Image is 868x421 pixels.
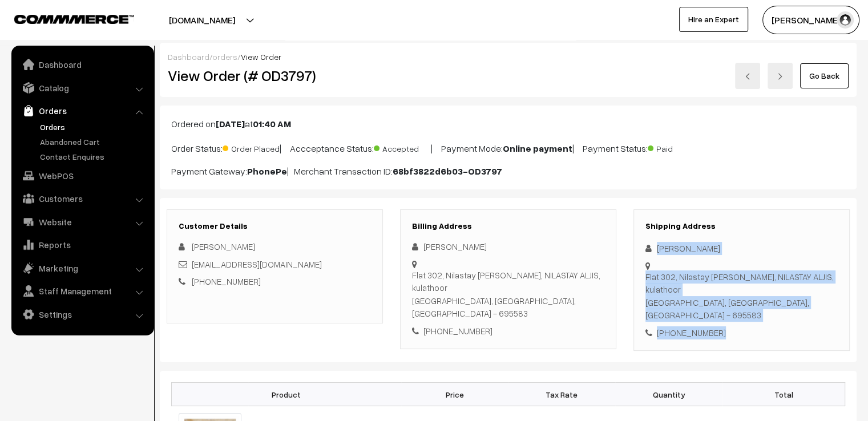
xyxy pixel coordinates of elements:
[14,11,114,25] a: COMMMERCE
[14,100,150,121] a: Orders
[192,241,255,252] span: [PERSON_NAME]
[374,140,431,155] span: Accepted
[14,281,150,301] a: Staff Management
[508,383,615,406] th: Tax Rate
[172,383,401,406] th: Product
[837,11,854,29] img: user
[777,73,784,80] img: right-arrow.png
[393,165,502,177] b: 68bf3822d6b03-OD3797
[129,6,275,34] button: [DOMAIN_NAME]
[171,117,845,131] p: Ordered on at
[412,240,604,253] div: [PERSON_NAME]
[168,52,209,62] a: Dashboard
[253,118,291,129] b: 01:40 AM
[14,234,150,255] a: Reports
[14,54,150,75] a: Dashboard
[412,269,604,320] div: Flat 302, Nilastay [PERSON_NAME], NILASTAY ALJIS, kulathoor [GEOGRAPHIC_DATA], [GEOGRAPHIC_DATA],...
[412,221,604,231] h3: Billing Address
[216,118,245,129] b: [DATE]
[37,151,150,163] a: Contact Enquires
[615,383,722,406] th: Quantity
[241,52,281,62] span: View Order
[14,165,150,186] a: WebPOS
[645,326,838,339] div: [PHONE_NUMBER]
[679,7,748,32] a: Hire an Expert
[744,73,751,80] img: left-arrow.png
[192,259,322,269] a: [EMAIL_ADDRESS][DOMAIN_NAME]
[14,258,150,278] a: Marketing
[645,270,838,322] div: Flat 302, Nilastay [PERSON_NAME], NILASTAY ALJIS, kulathoor [GEOGRAPHIC_DATA], [GEOGRAPHIC_DATA],...
[37,121,150,133] a: Orders
[192,276,261,286] a: [PHONE_NUMBER]
[14,304,150,325] a: Settings
[412,325,604,338] div: [PHONE_NUMBER]
[401,383,508,406] th: Price
[37,136,150,148] a: Abandoned Cart
[212,52,237,62] a: orders
[171,140,845,155] p: Order Status: | Accceptance Status: | Payment Mode: | Payment Status:
[648,140,705,155] span: Paid
[168,67,383,84] h2: View Order (# OD3797)
[722,383,845,406] th: Total
[247,165,287,177] b: PhonePe
[503,143,572,154] b: Online payment
[14,188,150,209] a: Customers
[14,15,134,23] img: COMMMERCE
[14,212,150,232] a: Website
[223,140,280,155] span: Order Placed
[645,221,838,231] h3: Shipping Address
[171,164,845,178] p: Payment Gateway: | Merchant Transaction ID:
[762,6,859,34] button: [PERSON_NAME]
[179,221,371,231] h3: Customer Details
[800,63,849,88] a: Go Back
[168,51,849,63] div: / /
[645,242,838,255] div: [PERSON_NAME]
[14,78,150,98] a: Catalog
